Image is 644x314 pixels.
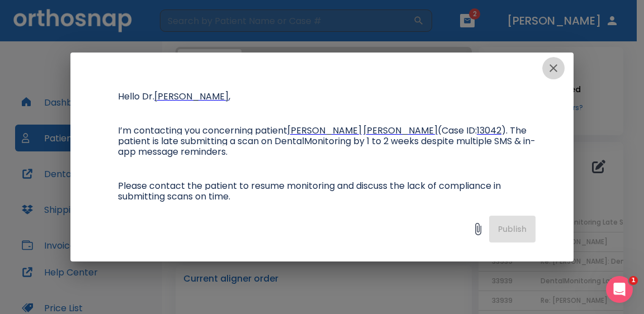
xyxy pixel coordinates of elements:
span: [PERSON_NAME] [154,90,229,103]
span: [PERSON_NAME] [363,124,438,137]
iframe: Intercom live chat [606,276,633,303]
span: I’m contacting you concerning patient [118,124,287,137]
span: 13042 [477,124,501,137]
span: Hello Dr. [118,90,154,103]
span: Please contact the patient to resume monitoring and discuss the lack of compliance in submitting ... [118,179,503,203]
a: 13042 [477,126,501,136]
a: [PERSON_NAME] [363,126,438,136]
span: 1 [629,276,638,285]
span: (Case ID: [438,124,477,137]
a: [PERSON_NAME] [287,126,362,136]
a: [PERSON_NAME] [154,92,229,102]
span: [PERSON_NAME] [287,124,362,137]
span: ). The patient is late submitting a scan on DentalMonitoring by 1 to 2 weeks despite multiple SMS... [118,124,536,158]
span: , [229,90,230,103]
